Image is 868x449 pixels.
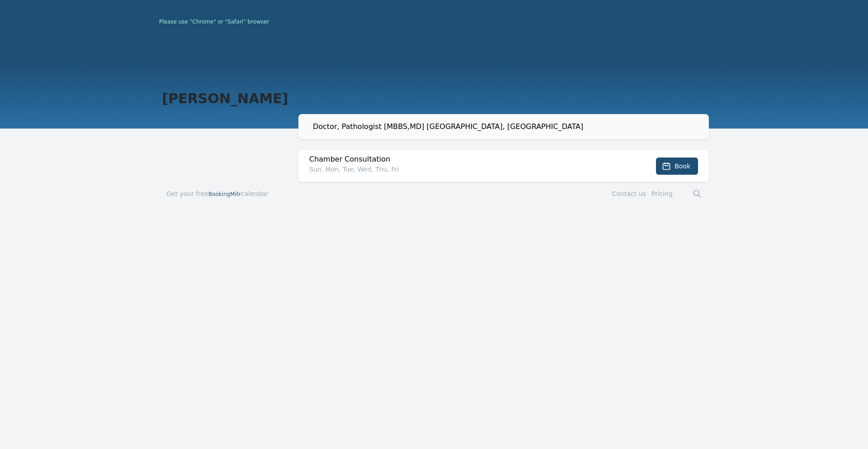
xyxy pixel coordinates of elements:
[309,154,617,165] h2: Chamber Consultation
[651,190,673,197] a: Pricing
[675,162,690,171] span: Book
[208,191,241,197] span: BookingMitr
[656,158,698,175] button: Book
[166,189,269,198] a: Get your freeBookingMitrcalendar
[313,121,702,132] div: Doctor, Pathologist [MBBS,MD] [GEOGRAPHIC_DATA], [GEOGRAPHIC_DATA]
[309,165,617,174] p: Sun, Mon, Tue, Wed, Thu, Fri
[612,190,646,197] a: Contact us
[159,91,291,107] h1: [PERSON_NAME]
